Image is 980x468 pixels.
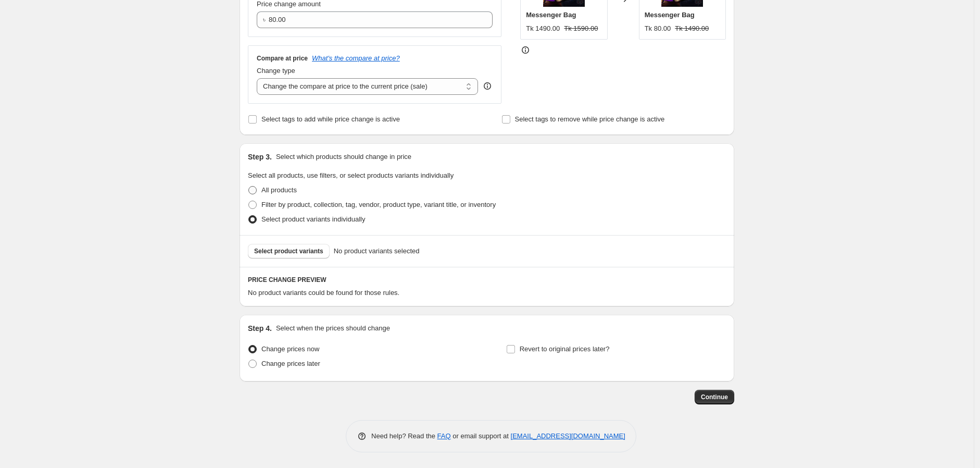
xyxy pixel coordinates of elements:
a: FAQ [437,432,451,440]
span: Continue [701,393,728,401]
span: Select all products, use filters, or select products variants individually [248,171,454,179]
h6: PRICE CHANGE PREVIEW [248,276,726,284]
span: Select product variants [254,247,323,255]
span: ৳ [263,16,266,23]
div: help [482,81,493,91]
span: No product variants could be found for those rules. [248,289,399,297]
span: Change prices now [261,345,319,353]
span: or email support at [451,432,511,440]
span: Messenger Bag [645,11,695,19]
span: Messenger Bag [526,11,576,19]
span: Revert to original prices later? [520,345,610,353]
span: All products [261,186,297,194]
strike: Tk 1490.00 [675,23,709,34]
button: What's the compare at price? [312,54,400,62]
span: Filter by product, collection, tag, vendor, product type, variant title, or inventory [261,201,496,208]
a: [EMAIL_ADDRESS][DOMAIN_NAME] [511,432,625,440]
span: Change prices later [261,360,320,367]
h3: Compare at price [257,54,308,63]
h2: Step 4. [248,323,272,334]
div: Tk 1490.00 [526,23,560,34]
span: Change type [257,67,295,75]
h2: Step 3. [248,152,272,162]
button: Select product variants [248,244,330,258]
div: Tk 80.00 [645,23,671,34]
span: Need help? Read the [371,432,437,440]
p: Select which products should change in price [276,152,411,162]
button: Continue [695,390,734,404]
input: 80.00 [269,11,477,28]
strike: Tk 1590.00 [564,23,598,34]
span: Select tags to add while price change is active [261,115,400,123]
span: Select product variants individually [261,215,365,223]
p: Select when the prices should change [276,323,390,334]
span: No product variants selected [334,246,420,256]
span: Select tags to remove while price change is active [515,115,665,123]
